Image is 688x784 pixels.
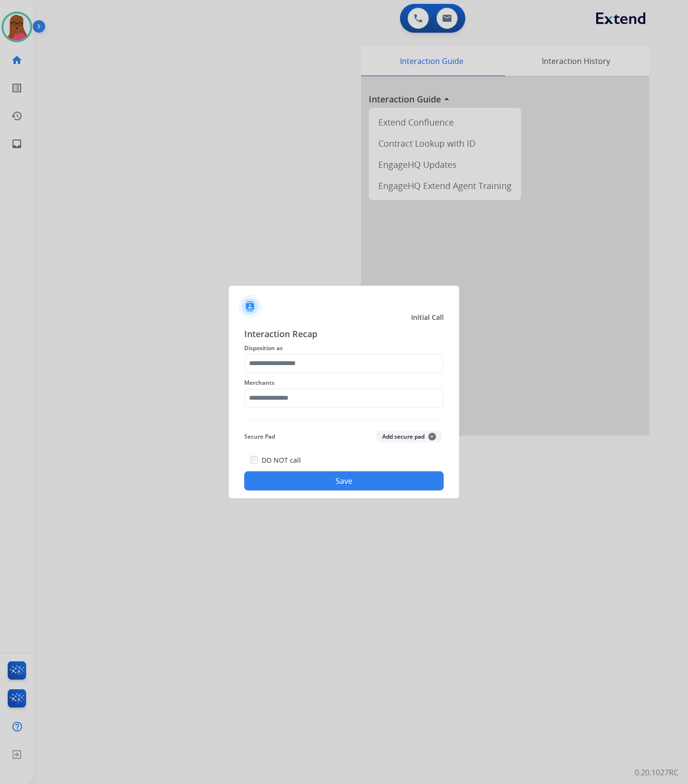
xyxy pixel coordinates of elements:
label: DO NOT call [262,455,301,465]
span: Disposition as [244,342,444,354]
span: Initial Call [411,313,444,322]
span: + [428,433,436,441]
button: Save [244,471,444,491]
span: Merchants [244,377,444,389]
span: Secure Pad [244,431,275,443]
span: Interaction Recap [244,327,444,342]
button: Add secure pad+ [376,431,442,443]
p: 0.20.1027RC [635,767,678,778]
img: contactIcon [238,295,262,318]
